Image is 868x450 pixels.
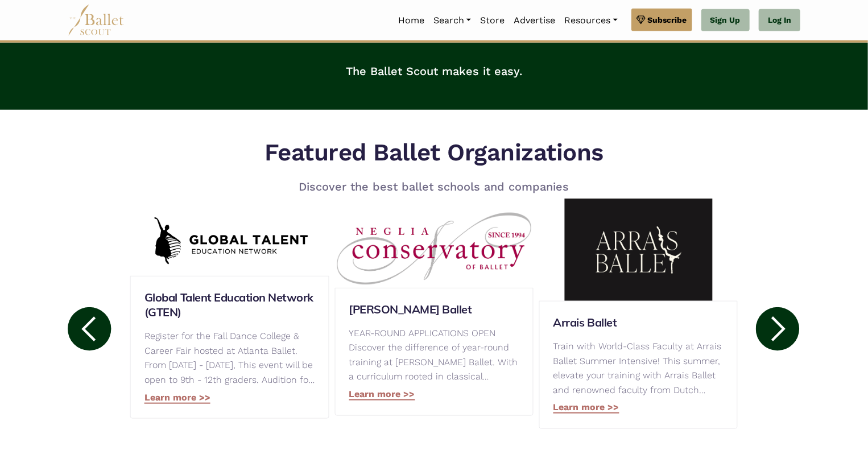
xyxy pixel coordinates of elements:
[349,302,519,317] a: [PERSON_NAME] Ballet
[68,53,800,89] p: The Ballet Scout makes it easy.
[553,402,619,414] a: Learn more >>
[255,137,613,168] h5: Featured Ballet Organizations
[759,9,800,32] a: Log In
[429,9,476,32] a: Search
[349,326,519,384] p: YEAR-ROUND APPLICATIONS OPEN Discover the difference of year-round training at [PERSON_NAME] Ball...
[334,212,533,287] img: Neglia Ballet logo
[509,9,560,32] a: Advertise
[144,392,210,404] a: Learn more >>
[255,177,613,196] p: Discover the best ballet schools and companies
[144,290,315,320] a: Global Talent Education Network (GTEN)
[130,209,329,276] img: Global Talent Education Network (GTEN) logo
[648,14,687,26] span: Subscribe
[476,9,509,32] a: Store
[539,199,738,301] img: Arrais Ballet logo
[394,9,429,32] a: Home
[560,9,622,32] a: Resources
[553,339,724,397] p: Train with World-Class Faculty at Arrais Ballet Summer Intensive! This summer, elevate your train...
[144,329,315,387] p: Register for the Fall Dance College & Career Fair hosted at Atlanta Ballet. From [DATE] - [DATE],...
[701,9,750,32] a: Sign Up
[631,9,692,31] a: Subscribe
[636,14,646,26] img: gem.svg
[553,315,724,330] a: Arrais Ballet
[349,389,415,401] a: Learn more >>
